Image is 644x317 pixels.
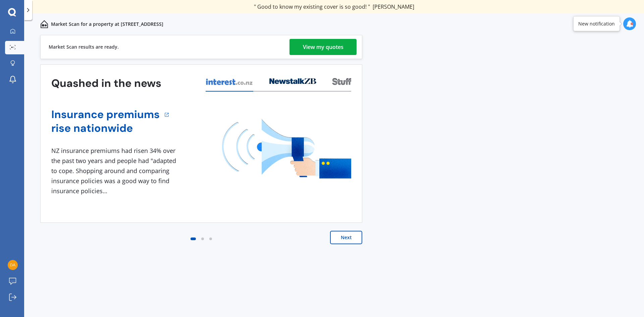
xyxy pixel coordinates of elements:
[40,20,48,28] img: home-and-contents.b802091223b8502ef2dd.svg
[578,20,615,27] div: New notification
[51,108,160,121] a: Insurance premiums
[51,21,163,28] p: Market Scan for a property at [STREET_ADDRESS]
[222,119,351,178] img: media image
[51,76,161,90] h3: Quashed in the news
[303,39,343,55] div: View my quotes
[289,39,357,55] a: View my quotes
[51,146,179,196] div: NZ insurance premiums had risen 34% over the past two years and people had "adapted to cope. Shop...
[330,231,362,244] button: Next
[8,260,18,270] img: f2b8568520a03777a5863aefe45fe20e
[49,35,119,59] div: Market Scan results are ready.
[51,121,160,135] a: rise nationwide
